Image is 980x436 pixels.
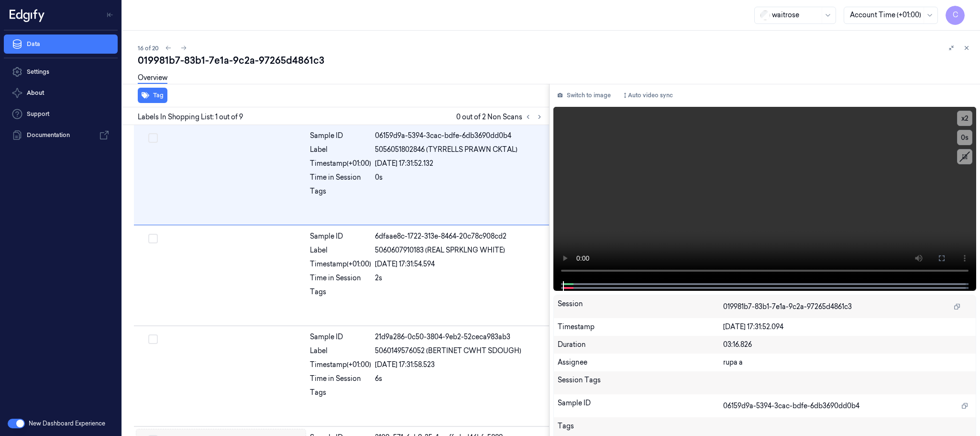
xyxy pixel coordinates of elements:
div: Label [310,145,371,155]
div: [DATE] 17:31:54.594 [375,259,543,269]
div: 019981b7-83b1-7e1a-9c2a-97265d4861c3 [138,54,972,67]
div: [DATE] 17:31:58.523 [375,360,543,370]
a: Settings [4,62,118,81]
div: 06159d9a-5394-3cac-bdfe-6db3690dd0b4 [375,131,543,141]
button: C [946,6,965,25]
span: 5060149576052 (BERTINET CWHT SDOUGH) [375,346,521,356]
div: Timestamp (+01:00) [310,360,371,370]
div: Timestamp [558,322,723,332]
span: 5056051802846 (TYRRELLS PRAWN CKTAL) [375,145,518,155]
div: [DATE] 17:31:52.132 [375,159,543,169]
div: Tags [310,186,371,202]
div: Tags [310,388,371,403]
span: 06159d9a-5394-3cac-bdfe-6db3690dd0b4 [723,401,859,411]
a: Support [4,104,118,124]
div: Sample ID [558,398,723,413]
div: Sample ID [310,231,371,241]
button: Auto video sync [618,88,677,103]
div: Duration [558,340,723,350]
span: 16 of 20 [138,44,159,52]
div: rupa a [723,357,972,367]
div: Label [310,346,371,356]
div: Sample ID [310,332,371,342]
div: Time in Session [310,374,371,384]
div: Timestamp (+01:00) [310,259,371,269]
div: Assignee [558,357,723,367]
button: x2 [957,111,972,126]
a: Overview [138,73,167,84]
div: Time in Session [310,172,371,183]
div: 6s [375,374,543,384]
button: About [4,83,118,103]
div: Time in Session [310,273,371,283]
span: Labels In Shopping List: 1 out of 9 [138,112,243,122]
div: [DATE] 17:31:52.094 [723,322,972,332]
button: Switch to image [553,88,615,103]
span: 019981b7-83b1-7e1a-9c2a-97265d4861c3 [723,302,852,312]
button: Select row [148,133,158,143]
div: 6dfaae8c-1722-313e-8464-20c78c908cd2 [375,231,543,241]
span: 0 out of 2 Non Scans [456,111,545,123]
div: Session [558,299,723,314]
div: Label [310,245,371,255]
button: Toggle Navigation [102,7,118,23]
div: Session Tags [558,375,723,390]
div: Tags [310,287,371,302]
div: 21d9a286-0c50-3804-9eb2-52ceca983ab3 [375,332,543,342]
a: Documentation [4,126,118,145]
button: Select row [148,334,158,344]
div: Sample ID [310,131,371,141]
div: Timestamp (+01:00) [310,159,371,169]
div: 03:16.826 [723,340,972,350]
div: 0s [375,172,543,183]
button: Select row [148,234,158,243]
button: Tag [138,88,167,103]
a: Data [4,34,118,54]
span: 5060607910183 (REAL SPRKLNG WHITE) [375,245,505,255]
button: 0s [957,130,972,145]
div: 2s [375,273,543,283]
